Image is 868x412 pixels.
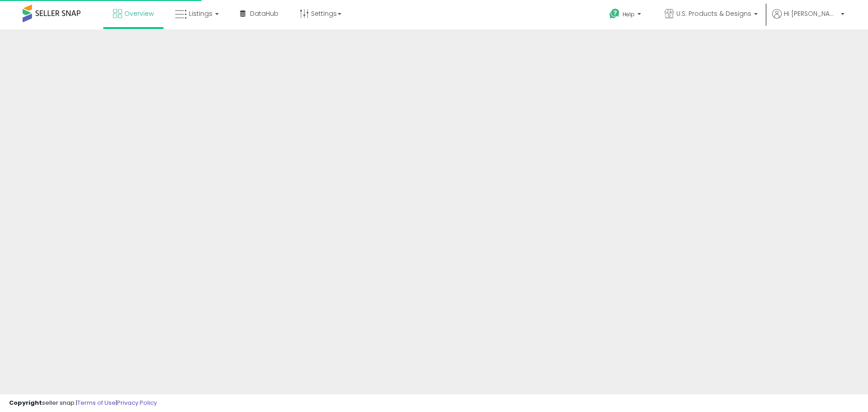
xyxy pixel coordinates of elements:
span: U.S. Products & Designs [676,9,751,18]
a: Terms of Use [77,398,116,407]
span: Hi [PERSON_NAME] [784,9,838,18]
span: DataHub [250,9,278,18]
span: Overview [124,9,154,18]
a: Privacy Policy [117,398,157,407]
span: Help [623,10,635,18]
a: Help [602,1,650,29]
i: Get Help [609,8,620,19]
div: seller snap | | [9,399,157,407]
strong: Copyright [9,398,42,407]
a: Hi [PERSON_NAME] [772,9,844,29]
span: Listings [189,9,212,18]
